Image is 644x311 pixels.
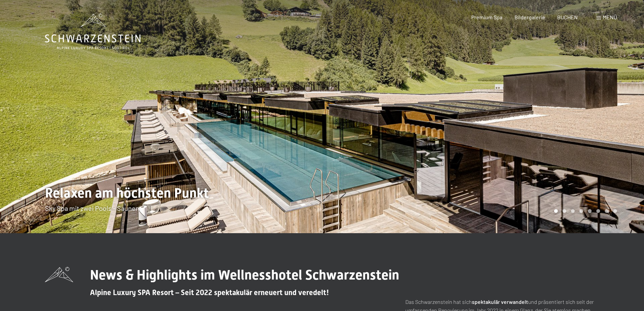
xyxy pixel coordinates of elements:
[90,288,329,297] span: Alpine Luxury SPA Resort – Seit 2022 spektakulär erneuert und veredelt!
[557,14,578,20] a: BUCHEN
[563,209,566,213] div: Carousel Page 2
[554,209,558,213] div: Carousel Page 1 (Current Slide)
[571,209,575,213] div: Carousel Page 3
[613,209,617,213] div: Carousel Page 8
[579,209,583,213] div: Carousel Page 4
[588,209,592,213] div: Carousel Page 5
[605,209,609,213] div: Carousel Page 7
[515,14,545,20] a: Bildergalerie
[552,209,617,213] div: Carousel Pagination
[471,14,502,20] a: Premium Spa
[596,209,600,213] div: Carousel Page 6
[603,14,617,20] span: Menü
[472,298,528,305] strong: spektakulär verwandelt
[90,267,399,283] span: News & Highlights im Wellnesshotel Schwarzenstein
